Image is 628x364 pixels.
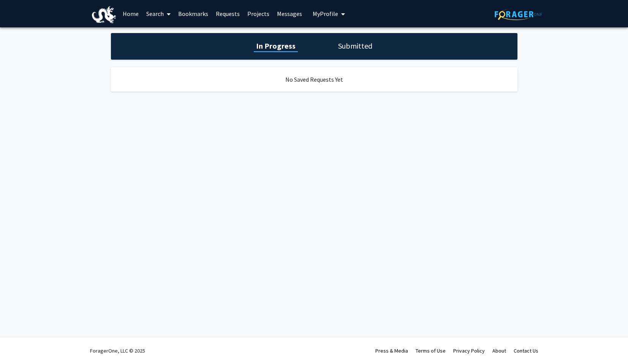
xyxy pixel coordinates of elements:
a: Home [119,0,142,27]
a: Search [142,0,174,27]
span: My Profile [313,10,338,17]
img: ForagerOne Logo [495,8,542,20]
a: Projects [244,0,273,27]
iframe: Chat [6,330,32,358]
h1: In Progress [254,41,298,51]
a: Requests [212,0,244,27]
a: About [492,347,506,354]
img: Drexel University Logo [92,6,116,23]
a: Privacy Policy [453,347,485,354]
div: No Saved Requests Yet [111,67,517,92]
a: Terms of Use [416,347,446,354]
a: Contact Us [514,347,538,354]
a: Press & Media [375,347,408,354]
a: Messages [273,0,306,27]
div: ForagerOne, LLC © 2025 [90,337,145,364]
a: Bookmarks [174,0,212,27]
h1: Submitted [336,41,375,51]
